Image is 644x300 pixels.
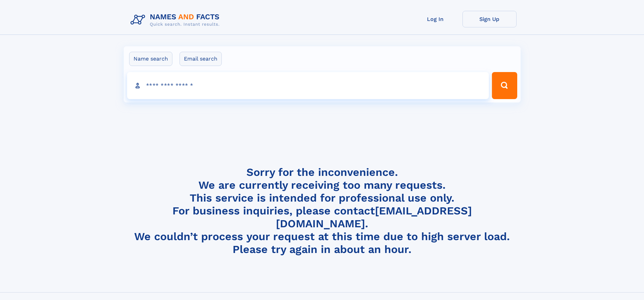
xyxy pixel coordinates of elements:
[180,52,222,66] label: Email search
[408,11,462,27] a: Log In
[128,166,517,256] h4: Sorry for the inconvenience. We are currently receiving too many requests. This service is intend...
[492,72,517,99] button: Search Button
[127,72,489,99] input: search input
[129,52,172,66] label: Name search
[462,11,517,27] a: Sign Up
[128,11,225,29] img: Logo Names and Facts
[276,204,472,230] a: [EMAIL_ADDRESS][DOMAIN_NAME]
